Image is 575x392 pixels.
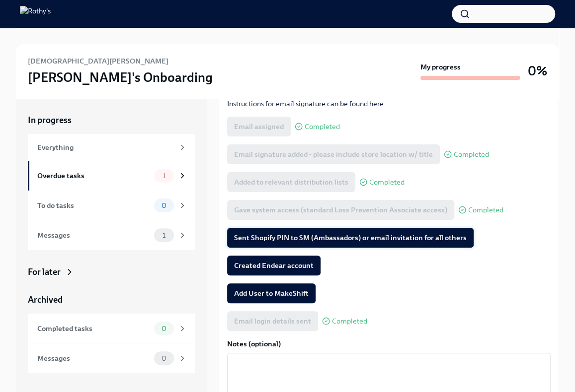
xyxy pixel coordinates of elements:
div: Everything [37,142,174,153]
span: 1 [157,232,171,239]
span: Completed [468,206,503,214]
div: Messages [37,230,150,241]
span: 1 [157,172,171,180]
span: Completed [305,123,340,131]
a: Messages1 [28,220,195,250]
a: Messages0 [28,343,195,373]
span: Add User to MakeShift [234,288,309,298]
span: Sent Shopify PIN to SM (Ambassadors) or email invitation for all others [234,233,467,243]
h6: [DEMOGRAPHIC_DATA][PERSON_NAME] [28,56,168,66]
div: For later [28,266,61,278]
h3: [PERSON_NAME]'s Onboarding [28,68,213,86]
button: Sent Shopify PIN to SM (Ambassadors) or email invitation for all others [227,228,474,248]
div: To do tasks [37,200,150,211]
span: 0 [156,355,172,362]
a: Overdue tasks1 [28,161,195,191]
strong: My progress [420,62,461,72]
div: Overdue tasks [37,170,150,181]
a: Everything [28,134,195,161]
span: Completed [332,318,367,325]
a: Archived [28,294,195,306]
button: Created Endear account [227,256,321,275]
div: Completed tasks [37,323,150,334]
h3: 0% [528,62,547,80]
img: Rothy's [20,6,51,22]
div: Messages [37,353,150,364]
a: Instructions for email signature can be found here [227,99,384,108]
button: Add User to MakeShift [227,283,316,303]
span: Completed [369,179,405,186]
a: In progress [28,114,195,126]
a: To do tasks0 [28,191,195,220]
span: Created Endear account [234,261,314,270]
a: Completed tasks0 [28,314,195,343]
label: Notes (optional) [227,339,551,349]
span: 0 [156,325,172,332]
span: Completed [454,151,489,158]
span: 0 [156,202,172,209]
a: For later [28,266,195,278]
